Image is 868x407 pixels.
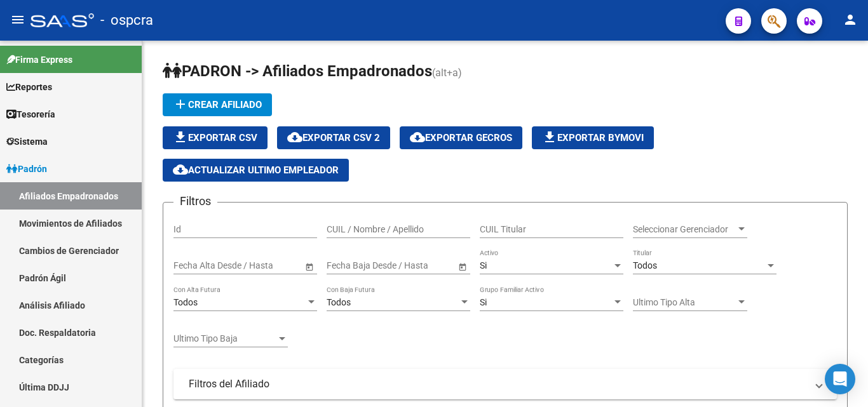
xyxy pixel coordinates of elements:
span: Tesorería [6,107,55,121]
input: End date [377,260,439,271]
input: End date [224,260,286,271]
mat-icon: file_download [173,130,188,145]
h3: Filtros [173,192,217,210]
mat-icon: cloud_download [410,130,425,145]
span: Crear Afiliado [173,99,262,110]
button: Exportar Bymovi [532,126,654,149]
button: Actualizar ultimo Empleador [163,159,349,182]
div: Open Intercom Messenger [825,364,855,394]
span: Exportar GECROS [410,132,512,143]
span: Actualizar ultimo Empleador [173,164,339,176]
span: Sistema [6,135,48,149]
button: Open calendar [456,260,469,273]
span: Seleccionar Gerenciador [633,224,736,235]
mat-panel-title: Filtros del Afiliado [189,377,806,391]
button: Open calendar [302,260,316,273]
span: Reportes [6,80,52,94]
mat-icon: add [173,97,188,112]
span: Todos [173,297,198,307]
span: - ospcra [100,6,153,34]
button: Crear Afiliado [163,93,272,116]
input: Start date [173,260,213,271]
mat-icon: cloud_download [287,130,302,145]
span: Firma Express [6,53,72,67]
mat-icon: cloud_download [173,162,188,177]
span: Si [480,260,487,270]
span: PADRON -> Afiliados Empadronados [163,62,432,80]
span: Ultimo Tipo Baja [173,333,276,344]
mat-icon: person [843,12,858,27]
span: (alt+a) [432,67,462,79]
button: Exportar GECROS [400,126,522,149]
mat-icon: menu [10,12,25,27]
span: Si [480,297,487,307]
button: Exportar CSV [163,126,268,149]
button: Exportar CSV 2 [277,126,390,149]
span: Ultimo Tipo Alta [633,297,736,308]
mat-icon: file_download [542,130,557,145]
span: Todos [633,260,657,270]
span: Exportar CSV 2 [287,132,380,143]
mat-expansion-panel-header: Filtros del Afiliado [173,369,837,399]
span: Exportar Bymovi [542,132,644,143]
span: Todos [327,297,351,307]
input: Start date [327,260,366,271]
span: Padrón [6,162,47,176]
span: Exportar CSV [173,132,257,143]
